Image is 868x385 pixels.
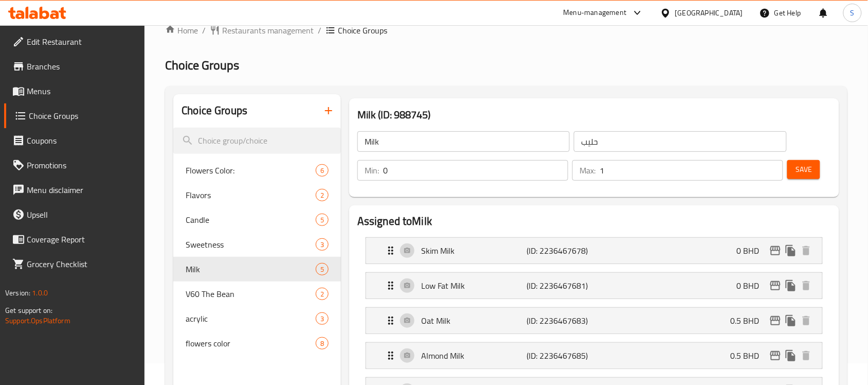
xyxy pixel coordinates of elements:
button: duplicate [783,348,799,363]
span: 2 [316,289,328,299]
span: Restaurants management [222,24,314,37]
button: duplicate [783,243,799,258]
a: Menus [4,79,145,103]
div: Expand [366,238,822,264]
p: Min: [365,164,379,177]
a: Menu disclaimer [4,178,145,202]
a: Choice Groups [4,103,145,128]
p: 0.5 BHD [731,349,768,362]
div: Choices [316,189,329,201]
span: 6 [316,166,328,176]
div: Menu-management [564,7,627,19]
a: Upsell [4,202,145,227]
div: Expand [366,343,822,369]
span: 3 [316,314,328,324]
span: S [851,7,855,19]
span: Candle [186,214,316,226]
input: search [173,128,341,154]
button: duplicate [783,278,799,293]
a: Home [165,24,198,37]
span: 5 [316,265,328,274]
p: Low Fat Milk [421,279,527,292]
li: Expand [357,268,831,303]
span: Choice Groups [338,24,387,37]
button: delete [799,313,814,328]
span: Upsell [27,208,137,221]
p: (ID: 2236467678) [527,244,597,257]
button: delete [799,243,814,258]
div: Choices [316,238,329,251]
div: Choices [316,164,329,177]
span: Coverage Report [27,233,137,246]
li: Expand [357,233,831,268]
div: Sweetness3 [173,232,341,257]
div: Flavors2 [173,183,341,207]
p: Almond Milk [421,349,527,362]
p: (ID: 2236467685) [527,349,597,362]
button: edit [768,313,783,328]
a: Support.OpsPlatform [5,314,70,327]
div: Flowers Color:6 [173,158,341,183]
p: (ID: 2236467683) [527,314,597,327]
span: Menus [27,85,137,97]
div: Candle5 [173,207,341,232]
span: Sweetness [186,238,316,251]
li: Expand [357,338,831,373]
span: Save [795,163,812,176]
li: Expand [357,303,831,338]
button: duplicate [783,313,799,328]
nav: breadcrumb [165,24,847,37]
h3: Milk (ID: 988745) [357,107,831,123]
a: Grocery Checklist [4,252,145,276]
span: Menu disclaimer [27,184,137,196]
div: Expand [366,308,822,334]
span: 2 [316,190,328,200]
div: Choices [316,312,329,325]
span: 8 [316,339,328,348]
span: 5 [316,215,328,225]
span: V60 The Bean [186,288,316,300]
div: Choices [316,263,329,275]
p: Max: [580,164,595,177]
h2: Choice Groups [182,103,247,118]
span: Choice Groups [29,110,137,122]
p: (ID: 2236467681) [527,279,597,292]
span: 1.0.0 [32,286,48,300]
span: Get support on: [5,304,52,317]
span: Milk [186,263,316,275]
a: Promotions [4,153,145,178]
span: Flowers Color: [186,164,316,177]
span: Flavors [186,189,316,201]
span: 3 [316,240,328,250]
p: Skim Milk [421,244,527,257]
span: Grocery Checklist [27,258,137,270]
a: Branches [4,54,145,79]
p: 0.5 BHD [731,314,768,327]
button: edit [768,348,783,363]
p: Oat Milk [421,314,527,327]
span: Promotions [27,159,137,171]
div: Choices [316,288,329,300]
li: / [202,24,206,37]
span: Edit Restaurant [27,36,137,48]
button: Save [787,160,820,179]
div: Expand [366,273,822,299]
div: Choices [316,214,329,226]
span: Coupons [27,134,137,147]
button: delete [799,278,814,293]
a: Edit Restaurant [4,29,145,54]
span: Version: [5,286,30,300]
span: acrylic [186,312,316,325]
a: Coverage Report [4,227,145,252]
div: flowers color8 [173,331,341,356]
span: flowers color [186,337,316,349]
a: Coupons [4,128,145,153]
a: Restaurants management [210,24,314,37]
div: Choices [316,337,329,349]
button: edit [768,278,783,293]
span: Branches [27,60,137,73]
li: / [318,24,321,37]
div: acrylic3 [173,306,341,331]
div: Milk5 [173,257,341,282]
div: [GEOGRAPHIC_DATA] [675,7,743,19]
